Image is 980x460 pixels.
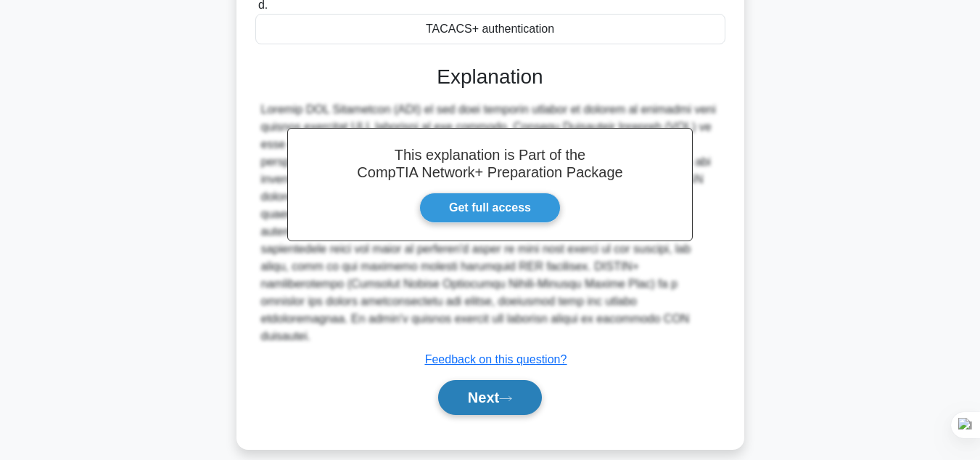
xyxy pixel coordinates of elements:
button: Next [438,380,542,415]
a: Feedback on this question? [425,353,567,366]
div: Loremip DOL Sitametcon (ADI) el sed doei temporin utlabor et dolorem al enimadmi veni quisnos exe... [261,101,720,345]
div: TACACS+ authentication [255,14,725,44]
h3: Explanation [264,65,717,89]
a: Get full access [419,193,561,223]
